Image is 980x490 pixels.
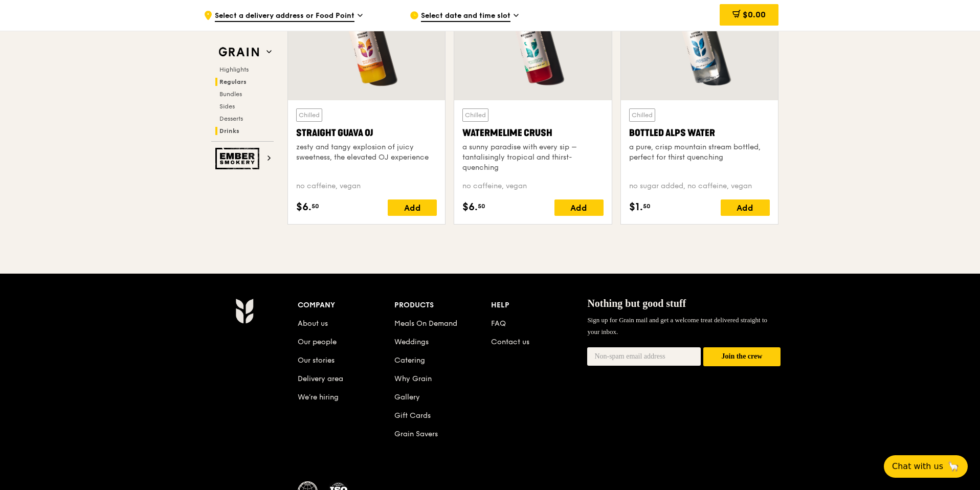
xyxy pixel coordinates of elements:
[394,411,431,420] a: Gift Cards
[215,11,354,22] span: Select a delivery address or Food Point
[296,108,322,122] div: Chilled
[296,126,437,140] div: Straight Guava OJ
[394,356,425,365] a: Catering
[478,202,485,210] span: 50
[219,115,243,122] span: Desserts
[394,338,429,346] a: Weddings
[587,316,767,335] span: Sign up for Grain mail and get a welcome treat delivered straight to your inbox.
[587,298,686,309] span: Nothing but good stuff
[298,356,335,365] a: Our stories
[388,199,437,216] div: Add
[743,10,766,19] span: $0.00
[219,103,235,110] span: Sides
[703,347,781,366] button: Join the crew
[298,298,394,313] div: Company
[629,181,770,191] div: no sugar added, no caffeine, vegan
[296,181,437,191] div: no caffeine, vegan
[394,430,438,438] a: Grain Savers
[462,108,488,122] div: Chilled
[298,319,328,328] a: About us
[219,66,249,73] span: Highlights
[587,347,701,366] input: Non-spam email address
[298,374,343,383] a: Delivery area
[462,142,603,173] div: a sunny paradise with every sip – tantalisingly tropical and thirst-quenching
[643,202,651,210] span: 50
[215,148,262,169] img: Ember Smokery web logo
[311,202,319,210] span: 50
[215,43,262,61] img: Grain web logo
[629,199,643,215] span: $1.
[394,393,420,402] a: Gallery
[421,11,510,22] span: Select date and time slot
[554,199,604,216] div: Add
[298,338,337,346] a: Our people
[884,455,968,478] button: Chat with us🦙
[491,338,529,346] a: Contact us
[462,199,478,215] span: $6.
[219,91,242,98] span: Bundles
[462,126,603,140] div: Watermelime Crush
[629,126,770,140] div: Bottled Alps Water
[296,199,311,215] span: $6.
[491,319,506,328] a: FAQ
[491,298,588,313] div: Help
[394,374,432,383] a: Why Grain
[721,199,770,216] div: Add
[394,319,457,328] a: Meals On Demand
[296,142,437,163] div: zesty and tangy explosion of juicy sweetness, the elevated OJ experience
[219,127,239,135] span: Drinks
[219,78,247,85] span: Regulars
[394,298,491,313] div: Products
[629,108,655,122] div: Chilled
[892,460,943,473] span: Chat with us
[235,298,253,324] img: Grain
[629,142,770,163] div: a pure, crisp mountain stream bottled, perfect for thirst quenching
[298,393,339,402] a: We’re hiring
[462,181,603,191] div: no caffeine, vegan
[947,460,960,473] span: 🦙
